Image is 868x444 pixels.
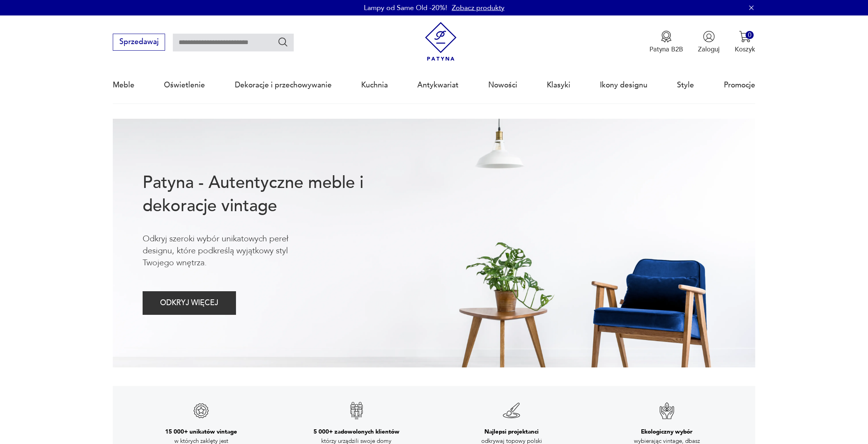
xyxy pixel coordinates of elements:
[698,31,720,54] button: Zaloguj
[143,233,319,269] p: Odkryj szeroki wybór unikatowych pereł designu, które podkreślą wyjątkowy styl Twojego wnętrza.
[113,39,165,46] a: Sprzedawaj
[724,67,755,103] a: Promocje
[452,3,505,13] a: Zobacz produkty
[364,3,447,13] p: Lampy od Same Old -20%!
[735,45,755,54] p: Koszyk
[746,31,754,39] div: 0
[739,31,751,43] img: Ikona koszyka
[484,428,539,435] h3: Najlepsi projektanci
[277,36,289,48] button: Szukaj
[641,428,692,435] h3: Ekologiczny wybór
[143,301,236,307] a: ODKRYJ WIĘCEJ
[703,31,715,43] img: Ikonka użytkownika
[735,31,755,54] button: 0Koszyk
[113,67,134,103] a: Meble
[347,401,366,420] img: Znak gwarancji jakości
[660,31,672,43] img: Ikona medalu
[502,401,521,420] img: Znak gwarancji jakości
[361,67,388,103] a: Kuchnia
[192,401,210,420] img: Znak gwarancji jakości
[600,67,648,103] a: Ikony designu
[421,22,460,61] img: Patyna - sklep z meblami i dekoracjami vintage
[649,31,683,54] a: Ikona medaluPatyna B2B
[417,67,458,103] a: Antykwariat
[143,171,394,218] h1: Patyna - Autentyczne meble i dekoracje vintage
[235,67,332,103] a: Dekoracje i przechowywanie
[143,291,236,315] button: ODKRYJ WIĘCEJ
[113,34,165,51] button: Sprzedawaj
[488,67,517,103] a: Nowości
[164,67,205,103] a: Oświetlenie
[313,428,400,435] h3: 5 000+ zadowolonych klientów
[658,401,676,420] img: Znak gwarancji jakości
[677,67,694,103] a: Style
[698,45,720,54] p: Zaloguj
[547,67,570,103] a: Klasyki
[649,45,683,54] p: Patyna B2B
[649,31,683,54] button: Patyna B2B
[165,428,237,435] h3: 15 000+ unikatów vintage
